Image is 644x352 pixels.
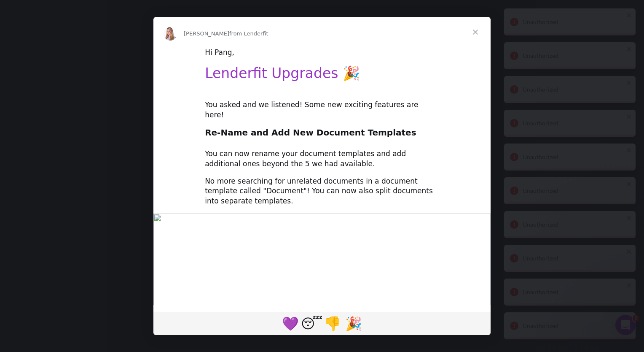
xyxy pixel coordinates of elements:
[205,176,439,206] div: No more searching for unrelated documents in a document template called "Document"! You can now a...
[205,48,439,58] div: Hi Pang,
[205,127,439,143] h2: Re-Name and Add New Document Templates
[345,316,362,332] span: 🎉
[205,65,439,87] h1: Lenderfit Upgrades 🎉
[324,316,341,332] span: 👎
[282,316,299,332] span: 💜
[460,17,491,47] span: Close
[229,30,268,37] span: from Lenderfit
[301,316,322,332] span: 😴
[164,27,177,41] img: Profile image for Allison
[184,30,229,37] span: [PERSON_NAME]
[205,100,439,120] div: You asked and we listened! Some new exciting features are here!
[301,313,322,333] span: sleeping reaction
[280,313,301,333] span: purple heart reaction
[205,149,439,169] div: You can now rename your document templates and add additional ones beyond the 5 we had available.
[322,313,343,333] span: 1 reaction
[343,313,364,333] span: tada reaction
